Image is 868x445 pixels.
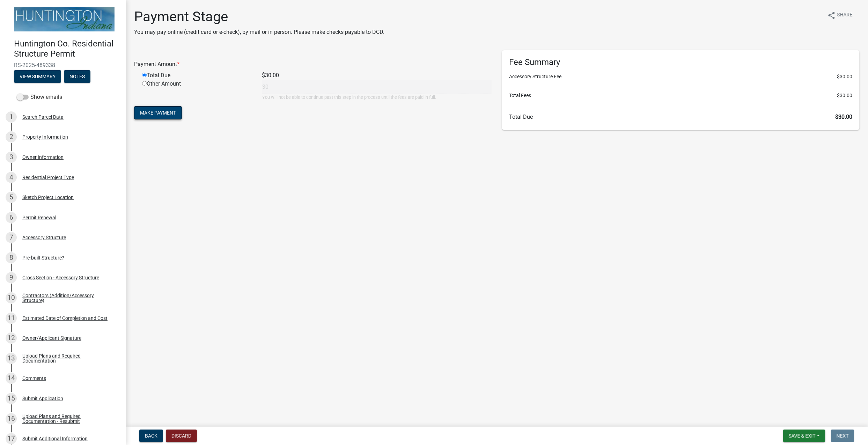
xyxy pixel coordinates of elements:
[6,353,17,364] div: 13
[6,272,17,283] div: 9
[783,430,825,442] button: Save & Exit
[789,433,816,439] span: Save & Exit
[64,74,90,80] wm-modal-confirm: Notes
[6,393,17,404] div: 15
[14,39,120,59] h4: Huntington Co. Residential Structure Permit
[22,414,115,424] div: Upload Plans and Required Documentation - Resubmit
[22,175,74,180] div: Residential Project Type
[6,111,17,123] div: 1
[6,232,17,243] div: 7
[837,92,853,99] span: $30.00
[6,152,17,163] div: 3
[22,376,46,381] div: Comments
[14,70,61,83] button: View Summary
[509,92,853,99] li: Total Fees
[836,114,853,120] span: $30.00
[6,333,17,344] div: 12
[22,134,68,139] div: Property Information
[22,353,115,363] div: Upload Plans and Required Documentation
[22,316,108,321] div: Estimated Date of Completion and Cost
[17,93,62,101] label: Show emails
[22,293,115,303] div: Contractors (Addition/Accessory Structure)
[22,275,99,280] div: Cross Section - Accessory Structure
[22,336,81,341] div: Owner/Applicant Signature
[14,74,61,80] wm-modal-confirm: Summary
[837,433,849,439] span: Next
[22,255,64,260] div: Pre-built Structure?
[827,11,836,20] i: share
[6,313,17,324] div: 11
[6,433,17,444] div: 17
[509,73,853,80] li: Accessory Structure Fee
[22,215,56,220] div: Permit Renewal
[6,292,17,304] div: 10
[14,7,115,31] img: Huntington County, Indiana
[837,11,853,20] span: Share
[822,8,858,22] button: shareShare
[14,62,112,68] span: RS-2025-489338
[166,430,197,442] button: Discard
[6,172,17,183] div: 4
[6,373,17,384] div: 14
[6,252,17,263] div: 8
[139,430,163,442] button: Back
[6,212,17,223] div: 6
[134,8,384,25] h1: Payment Stage
[145,433,157,439] span: Back
[134,106,182,119] button: Make Payment
[509,114,853,120] h6: Total Due
[22,396,63,401] div: Submit Application
[137,80,257,101] div: Other Amount
[134,28,384,36] p: You may pay online (credit card or e-check), by mail or in person. Please make checks payable to ...
[6,192,17,203] div: 5
[837,73,853,80] span: $30.00
[129,60,497,68] div: Payment Amount
[22,155,64,160] div: Owner Information
[6,131,17,143] div: 2
[509,57,853,67] h6: Fee Summary
[64,70,90,83] button: Notes
[137,71,257,80] div: Total Due
[6,413,17,424] div: 16
[257,71,497,80] div: $30.00
[22,235,66,240] div: Accessory Structure
[22,115,64,119] div: Search Parcel Data
[22,195,74,200] div: Sketch Project Location
[831,430,854,442] button: Next
[22,436,88,441] div: Submit Additional Information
